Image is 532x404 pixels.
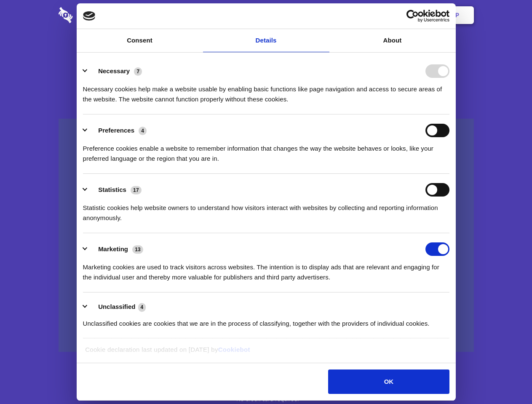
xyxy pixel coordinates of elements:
span: 4 [138,303,146,311]
div: Marketing cookies are used to track visitors across websites. The intention is to display ads tha... [83,256,449,282]
div: Statistic cookies help website owners to understand how visitors interact with websites by collec... [83,197,449,223]
div: Necessary cookies help make a website usable by enabling basic functions like page navigation and... [83,78,449,104]
a: Cookiebot [218,346,250,353]
iframe: Drift Widget Chat Controller [490,362,522,394]
button: OK [328,369,449,394]
a: Login [382,2,419,28]
button: Marketing (13) [83,242,149,256]
span: 13 [132,245,143,254]
span: 4 [139,127,147,135]
img: logo-wordmark-white-trans-d4663122ce5f474addd5e946df7df03e33cb6a1c49d2221995e7729f52c070b2.svg [59,7,131,23]
div: Preference cookies enable a website to remember information that changes the way the website beha... [83,137,449,164]
a: Consent [77,29,203,52]
a: Details [203,29,329,52]
div: Unclassified cookies are cookies that we are in the process of classifying, together with the pro... [83,312,449,329]
span: 7 [134,67,142,76]
a: Wistia video thumbnail [59,119,474,352]
button: Statistics (17) [83,183,147,197]
label: Statistics [98,186,126,193]
img: logo [83,11,96,21]
label: Preferences [98,127,134,134]
h4: Auto-redaction of sensitive data, encrypted data sharing and self-destructing private chats. Shar... [59,77,474,104]
h1: Eliminate Slack Data Loss. [59,38,474,68]
a: Pricing [247,2,284,28]
button: Necessary (7) [83,64,147,78]
a: About [329,29,456,52]
div: Cookie declaration last updated on [DATE] by [79,345,453,361]
label: Necessary [98,67,130,74]
label: Marketing [98,245,128,252]
span: 17 [131,186,142,194]
a: Usercentrics Cookiebot - opens in a new window [376,10,449,22]
a: Contact [342,2,380,28]
button: Preferences (4) [83,124,152,137]
button: Unclassified (4) [83,302,151,312]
